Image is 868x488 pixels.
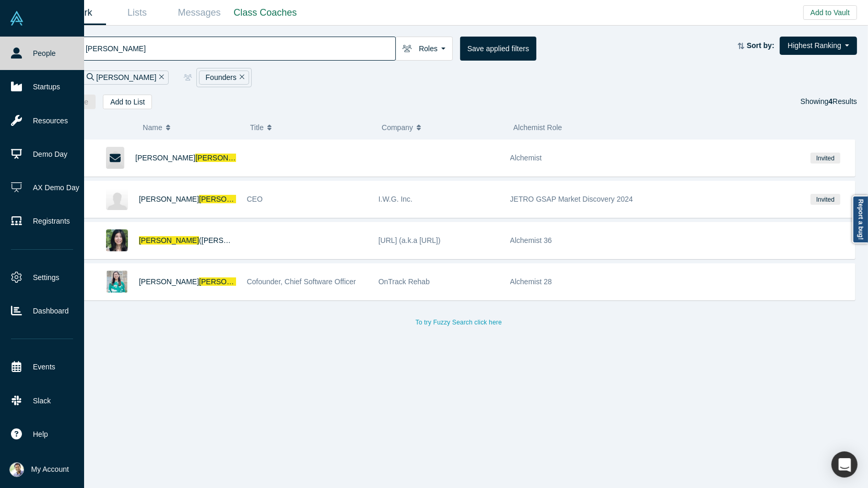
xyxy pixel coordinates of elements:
[199,195,259,203] span: [PERSON_NAME]
[510,277,552,286] span: Alchemist 28
[106,188,128,210] img: XIAOYAN ZHOU's Profile Image
[82,71,169,85] div: [PERSON_NAME]
[852,195,868,243] a: Report a bug!
[829,97,833,106] strong: 4
[250,117,371,138] button: Title
[230,1,300,25] a: Class Coaches
[247,195,263,203] span: CEO
[106,271,128,293] img: Holly Zhou's Profile Image
[31,464,69,475] span: My Account
[143,117,239,138] button: Name
[811,153,840,164] span: Invited
[780,37,857,55] button: Highest Ranking
[247,277,356,286] span: Cofounder, Chief Software Officer
[139,277,259,286] a: [PERSON_NAME][PERSON_NAME]
[510,154,542,162] span: Alchemist
[460,37,536,61] button: Save applied filters
[199,236,262,245] span: ([PERSON_NAME]
[803,5,857,20] button: Add to Vault
[9,11,24,26] img: Alchemist Vault Logo
[510,195,633,203] span: JETRO GSAP Market Discovery 2024
[382,117,502,138] button: Company
[811,194,840,205] span: Invited
[85,36,395,61] input: Search by name, title, company, summary, expertise, investment criteria or topics of focus
[135,154,255,162] a: [PERSON_NAME][PERSON_NAME]
[408,316,509,329] button: To try Fuzzy Search click here
[829,97,857,106] span: Results
[195,154,255,162] span: [PERSON_NAME]
[106,1,168,25] a: Lists
[237,72,244,84] button: Remove Filter
[135,154,195,162] span: [PERSON_NAME]
[510,236,552,245] span: Alchemist 36
[9,462,69,477] button: My Account
[801,95,857,109] div: Showing
[379,195,413,203] span: I.W.G. Inc.
[199,277,259,286] span: [PERSON_NAME]
[139,195,199,203] span: [PERSON_NAME]
[168,1,230,25] a: Messages
[139,195,259,203] a: [PERSON_NAME][PERSON_NAME]
[199,71,249,85] div: Founders
[143,117,162,138] span: Name
[747,41,775,50] strong: Sort by:
[513,123,562,132] span: Alchemist Role
[379,236,441,245] span: [URL] (a.k.a [URL])
[139,277,199,286] span: [PERSON_NAME]
[103,95,152,109] button: Add to List
[395,37,453,61] button: Roles
[156,72,164,84] button: Remove Filter
[250,117,264,138] span: Title
[139,236,262,245] a: [PERSON_NAME]([PERSON_NAME]
[106,229,128,251] img: Zhou(Jo) Yu's Profile Image
[379,277,430,286] span: OnTrack Rehab
[33,429,48,440] span: Help
[9,462,24,477] img: Ravi Belani's Account
[139,236,199,245] span: [PERSON_NAME]
[382,117,413,138] span: Company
